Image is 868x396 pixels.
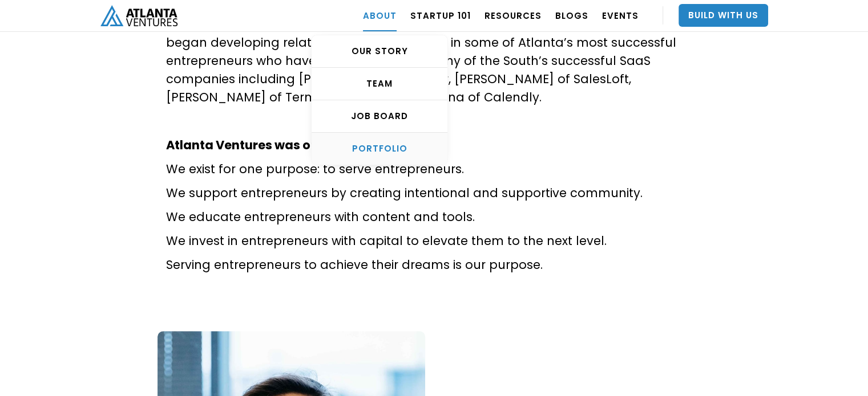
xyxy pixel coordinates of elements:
[166,208,703,226] p: We educate entrepreneurs with content and tools.
[312,78,447,89] div: TEAM
[166,137,410,153] strong: Atlanta Ventures was officially formed.
[166,232,703,250] p: We invest in entrepreneurs with capital to elevate them to the next level.
[312,35,447,68] a: OUR STORY
[166,184,703,202] p: We support entrepreneurs by creating intentional and supportive community.
[166,15,703,107] p: While Pardot was thriving and competing for dominant market share, [PERSON_NAME] began developing...
[312,100,447,133] a: Job Board
[312,143,447,154] div: PORTFOLIO
[312,68,447,100] a: TEAM
[312,46,447,57] div: OUR STORY
[312,111,447,122] div: Job Board
[166,256,703,274] p: Serving entrepreneurs to achieve their dreams is our purpose.
[166,160,703,178] p: We exist for one purpose: to serve entrepreneurs.
[312,133,447,165] a: PORTFOLIO
[679,4,768,27] a: Build With Us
